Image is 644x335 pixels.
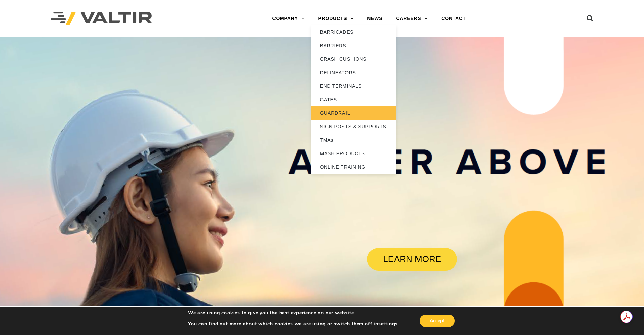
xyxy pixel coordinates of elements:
a: CRASH CUSHIONS [311,52,396,66]
p: We are using cookies to give you the best experience on our website. [188,310,399,316]
a: NEWS [360,12,389,25]
a: MASH PRODUCTS [311,147,396,160]
a: PRODUCTS [311,12,360,25]
a: TMAs [311,133,396,147]
a: GATES [311,93,396,106]
a: COMPANY [265,12,311,25]
a: BARRICADES [311,25,396,39]
a: ONLINE TRAINING [311,160,396,174]
a: SIGN POSTS & SUPPORTS [311,120,396,133]
a: LEARN MORE [367,248,457,271]
p: You can find out more about which cookies we are using or switch them off in . [188,321,399,327]
a: DELINEATORS [311,66,396,79]
a: CONTACT [434,12,473,25]
a: CAREERS [389,12,434,25]
a: END TERMINALS [311,79,396,93]
img: Valtir [51,12,152,26]
button: settings [378,321,398,327]
button: Accept [420,315,455,327]
a: BARRIERS [311,39,396,52]
a: GUARDRAIL [311,106,396,120]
